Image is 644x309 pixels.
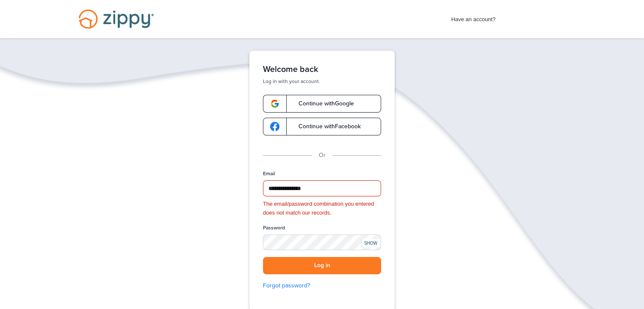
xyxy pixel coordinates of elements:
div: The email/password combination you entered does not match our records. [263,200,381,218]
label: Password [263,224,285,232]
img: google-logo [270,99,279,108]
span: Have an account? [451,11,496,24]
button: Log in [263,257,381,274]
a: Forgot password? [263,281,381,290]
label: Email [263,170,275,177]
p: Or [319,151,326,160]
div: SHOW [361,239,380,247]
span: Continue with Google [290,101,354,107]
h1: Welcome back [263,64,381,74]
input: Email [263,180,381,196]
input: Password [263,235,381,251]
a: google-logoContinue withFacebook [263,118,381,135]
span: Continue with Facebook [290,124,361,130]
p: Log in with your account. [263,78,381,85]
a: google-logoContinue withGoogle [263,95,381,113]
img: google-logo [270,122,279,131]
